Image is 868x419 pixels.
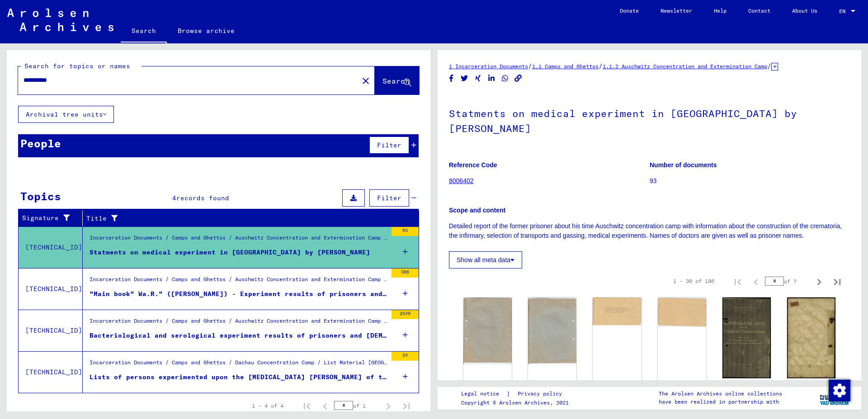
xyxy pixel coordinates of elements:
div: Incarceration Documents / Camps and Ghettos / Auschwitz Concentration and Extermination Camp / Ge... [90,234,387,246]
button: Archival tree units [18,106,114,123]
a: DocID: 82345987 [658,380,699,385]
div: | [461,389,573,399]
span: Search [382,76,410,85]
div: Incarceration Documents / Camps and Ghettos / Dachau Concentration Camp / List Material [GEOGRAPH... [90,358,387,371]
td: [TECHNICAL_ID] [19,268,83,310]
button: Search [375,66,419,94]
img: 001.jpg [593,297,641,325]
div: of 1 [334,401,379,410]
img: Zustimmung ändern [829,380,850,401]
div: 2549 [392,310,419,319]
div: of 7 [765,277,810,286]
b: Scope and content [449,207,505,214]
img: 002.jpg [787,297,835,378]
a: 1.1 Camps and Ghettos [532,63,599,70]
p: Copyright © Arolsen Archives, 2021 [461,399,573,407]
div: Title [86,211,410,226]
a: Privacy policy [510,389,573,399]
a: Legal notice [461,389,506,399]
mat-icon: close [360,75,371,86]
button: Share on Twitter [460,73,469,84]
span: / [528,62,532,70]
img: 001.jpg [463,297,512,364]
button: Clear [357,71,375,89]
a: 1 Incarceration Documents [449,63,528,70]
span: Filter [377,141,401,149]
div: 24 [392,352,419,361]
div: Topics [20,188,61,204]
img: yv_logo.png [818,386,852,409]
td: [TECHNICAL_ID] [19,310,83,351]
div: 93 [392,227,419,236]
img: 002.jpg [658,297,706,327]
a: 1.1.2 Auschwitz Concentration and Extermination Camp [603,63,767,70]
button: Previous page [316,397,334,415]
div: 386 [392,268,419,278]
div: People [20,135,61,151]
div: Incarceration Documents / Camps and Ghettos / Auschwitz Concentration and Extermination Camp / Li... [90,317,387,330]
button: First page [729,272,747,290]
div: 1 – 4 of 4 [252,402,283,410]
a: 8006402 [449,177,474,184]
button: Filter [369,189,409,207]
div: 1 – 30 of 186 [673,277,714,285]
div: Title [86,214,401,223]
div: Statments on medical experiment in [GEOGRAPHIC_DATA] by [PERSON_NAME] [90,248,370,257]
button: Previous page [747,272,765,290]
a: DocID: 82345987 [594,380,634,385]
img: 001.jpg [722,297,771,378]
a: DocID: 82345988 [723,380,764,385]
div: Signature [22,211,85,226]
button: Next page [810,272,828,290]
b: Reference Code [449,161,497,169]
button: Share on WhatsApp [500,73,510,84]
h1: Statments on medical experiment in [GEOGRAPHIC_DATA] by [PERSON_NAME] [449,93,850,147]
button: Share on Facebook [447,73,456,84]
span: / [767,62,771,70]
button: Share on Xing [473,73,483,84]
div: Bacteriological and serological experiment results of prisoners and [DEMOGRAPHIC_DATA] men - [DAT... [90,331,387,340]
button: Share on LinkedIn [487,73,496,84]
button: Last page [397,397,415,415]
a: DocID: 82345988 [788,380,828,385]
span: Filter [377,194,401,202]
button: Filter [369,137,409,154]
p: have been realized in partnership with [659,398,782,406]
span: / [599,62,603,70]
button: Copy link [514,73,523,84]
button: Last page [828,272,846,290]
a: DocID: 82345986 [529,380,570,385]
td: [TECHNICAL_ID] [19,351,83,393]
img: 002.jpg [528,297,576,364]
mat-label: Search for topics or names [24,62,130,70]
button: Next page [379,397,397,415]
p: The Arolsen Archives online collections [659,390,782,398]
span: 4 [172,194,176,202]
b: Number of documents [650,161,717,169]
mat-select-trigger: EN [839,8,845,14]
span: records found [176,194,229,202]
div: Signature [22,213,75,223]
a: DocID: 82345986 [464,380,505,385]
img: Arolsen_neg.svg [7,9,113,31]
button: First page [298,397,316,415]
div: Incarceration Documents / Camps and Ghettos / Auschwitz Concentration and Extermination Camp / Li... [90,275,387,288]
p: 93 [650,176,850,186]
div: Lists of persons experimented upon the [MEDICAL_DATA] [PERSON_NAME] of the concentration [GEOGRAP... [90,372,387,382]
td: [TECHNICAL_ID] [19,226,83,268]
div: "Main book" Wa.R." ([PERSON_NAME]) - Experiment results of prisoners and SS men of Auschwitz conc... [90,289,387,299]
p: Detailed report of the former prisoner about his time Auschwitz concentration camp with informati... [449,221,850,240]
button: Show all meta data [449,251,522,268]
a: Browse archive [167,20,245,42]
a: Search [121,20,167,43]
